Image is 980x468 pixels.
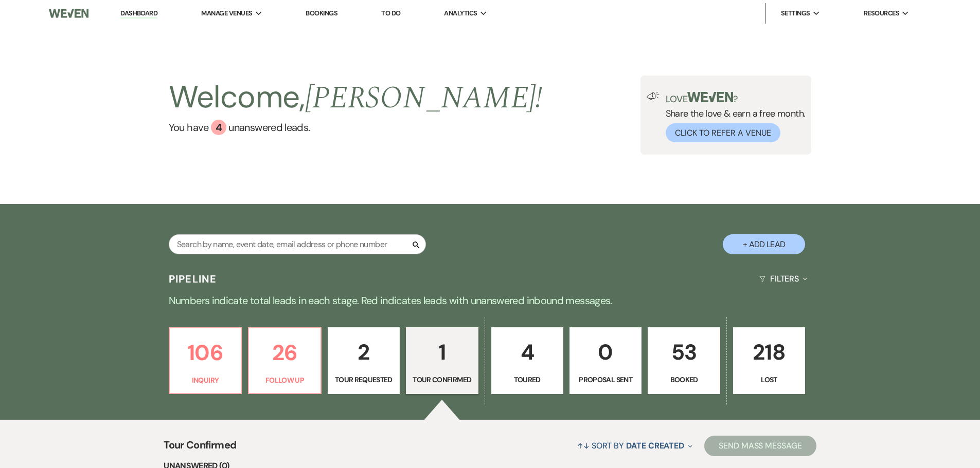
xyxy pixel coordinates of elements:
a: 26Follow Up [248,327,321,394]
p: Inquiry [176,375,235,386]
p: 26 [255,335,314,370]
p: Booked [654,374,713,385]
p: Love ? [666,92,806,104]
p: Lost [740,374,798,385]
span: Analytics [444,8,477,18]
p: 53 [654,335,713,369]
a: You have 4 unanswered leads. [169,120,543,135]
a: 0Proposal Sent [569,327,642,394]
img: Weven Logo [49,3,88,24]
p: 0 [576,335,635,369]
span: [PERSON_NAME] ! [305,74,543,122]
img: loud-speaker-illustration.svg [647,92,660,100]
span: Manage Venues [201,8,252,18]
h2: Welcome, [169,76,543,120]
a: 2Tour Requested [328,327,400,394]
div: 4 [211,120,226,135]
img: weven-logo-green.svg [687,92,733,102]
p: Proposal Sent [576,374,635,385]
a: Bookings [306,9,337,17]
p: Follow Up [255,375,314,386]
p: Toured [498,374,557,385]
a: 4Toured [491,327,563,394]
div: Share the love & earn a free month. [660,92,806,142]
p: 1 [413,335,471,369]
a: 218Lost [733,327,805,394]
p: 106 [176,335,235,370]
a: 106Inquiry [169,327,242,394]
p: 4 [498,335,557,369]
button: Click to Refer a Venue [666,123,780,142]
span: ↑↓ [577,440,590,451]
input: Search by name, event date, email address or phone number [169,234,426,254]
span: Resources [864,8,899,18]
span: Date Created [626,440,684,451]
a: 53Booked [648,327,720,394]
a: 1Tour Confirmed [406,327,478,394]
span: Tour Confirmed [164,437,236,459]
button: Send Mass Message [704,436,816,456]
button: Filters [755,265,811,292]
button: Sort By Date Created [573,432,697,459]
button: + Add Lead [723,234,805,254]
h3: Pipeline [169,272,217,286]
a: Dashboard [120,9,157,18]
p: 218 [740,335,798,369]
p: Tour Requested [334,374,393,385]
p: 2 [334,335,393,369]
p: Numbers indicate total leads in each stage. Red indicates leads with unanswered inbound messages. [120,292,861,309]
span: Settings [781,8,810,18]
a: To Do [381,9,400,17]
p: Tour Confirmed [413,374,471,385]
